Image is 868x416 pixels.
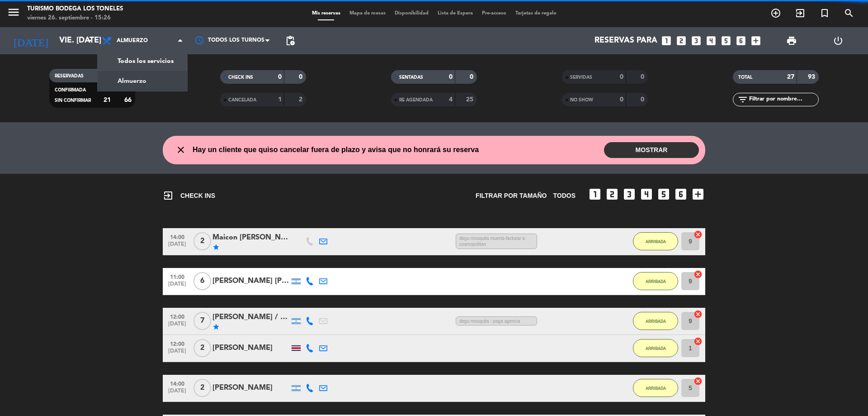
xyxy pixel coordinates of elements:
span: CONFIRMADA [55,88,86,92]
i: cancel [693,230,703,239]
i: star [212,244,220,251]
strong: 25 [466,96,475,103]
div: Maicon [PERSON_NAME] / [PERSON_NAME] [212,232,289,244]
i: looks_4 [705,35,717,47]
i: turned_in_not [819,8,830,19]
i: looks_4 [639,187,654,201]
span: Filtrar por tamaño [476,191,547,201]
div: [PERSON_NAME] [PERSON_NAME] [212,275,289,287]
strong: 21 [104,97,111,103]
span: SERVIDAS [570,75,592,80]
span: 11:00 [166,271,189,282]
strong: 0 [470,74,475,80]
span: ARRIBADA [646,279,666,284]
strong: 2 [299,96,304,103]
i: exit_to_app [795,8,806,19]
div: LOG OUT [815,27,861,54]
span: RESERVADAS [55,74,84,78]
a: Todos los servicios [98,51,187,71]
span: Lista de Espera [433,11,477,16]
span: Mis reservas [307,11,345,16]
div: [PERSON_NAME] [212,382,289,394]
i: looks_5 [720,35,732,47]
i: looks_5 [656,187,671,201]
span: ARRIBADA [646,386,666,391]
i: looks_3 [690,35,702,47]
i: arrow_drop_down [84,35,95,46]
span: pending_actions [285,35,296,46]
i: looks_one [660,35,672,47]
button: ARRIBADA [633,232,678,250]
i: looks_6 [674,187,688,201]
i: star [212,323,220,330]
span: CANCELADA [228,98,256,102]
strong: 1 [278,96,282,103]
span: 14:00 [166,378,189,388]
i: looks_one [588,187,602,201]
i: add_box [750,35,762,47]
span: NO SHOW [570,98,593,102]
strong: 0 [641,74,646,80]
i: [DATE] [7,31,55,51]
button: ARRIBADA [633,272,678,290]
strong: 4 [449,96,453,103]
span: 12:00 [166,311,189,321]
strong: 0 [620,96,623,103]
span: 14:00 [166,231,189,242]
button: menu [7,5,20,22]
strong: 0 [278,74,282,80]
span: CHECK INS [163,190,215,201]
button: MOSTRAR [604,142,699,158]
span: [DATE] [166,388,189,398]
i: menu [7,5,20,19]
span: Mapa de mesas [345,11,390,16]
span: [DATE] [166,241,189,252]
div: Turismo Bodega Los Toneles [27,5,123,14]
strong: 0 [620,74,623,80]
span: 12:00 [166,338,189,349]
span: Reservas para [594,36,657,45]
strong: 0 [449,74,453,80]
i: cancel [693,377,703,386]
span: Pre-acceso [477,11,511,16]
div: [PERSON_NAME] [212,342,289,354]
button: ARRIBADA [633,379,678,397]
span: ARRIBADA [646,346,666,351]
i: looks_two [675,35,687,47]
i: cancel [693,270,703,279]
i: filter_list [737,94,748,105]
span: [DATE] [166,281,189,292]
span: [DATE] [166,321,189,331]
span: TOTAL [738,75,752,80]
span: 6 [193,272,211,290]
i: add_circle_outline [770,8,781,19]
input: Filtrar por nombre... [748,95,818,105]
strong: 27 [787,74,794,80]
span: 2 [193,379,211,397]
span: degu mosquita - paga agencia [456,316,537,326]
span: 7 [193,312,211,330]
span: print [786,35,797,46]
span: Disponibilidad [390,11,433,16]
i: looks_6 [735,35,747,47]
span: RE AGENDADA [399,98,433,102]
div: viernes 26. septiembre - 15:26 [27,14,123,23]
strong: 66 [124,97,133,103]
i: exit_to_app [163,190,174,201]
div: [PERSON_NAME] / Vid [PERSON_NAME] Turismo [212,311,289,323]
span: [DATE] [166,348,189,359]
i: cancel [693,310,703,319]
span: ARRIBADA [646,319,666,324]
i: add_box [691,187,705,201]
button: ARRIBADA [633,339,678,357]
span: SIN CONFIRMAR [55,98,91,103]
i: looks_3 [622,187,637,201]
i: cancel [693,337,703,346]
span: CHECK INS [228,75,253,80]
span: Tarjetas de regalo [511,11,561,16]
strong: 93 [808,74,817,80]
i: power_settings_new [833,35,844,46]
span: degu mosquita muerta-facturar a cosmopolitan [456,234,537,249]
a: Almuerzo [98,71,187,91]
strong: 0 [641,96,646,103]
